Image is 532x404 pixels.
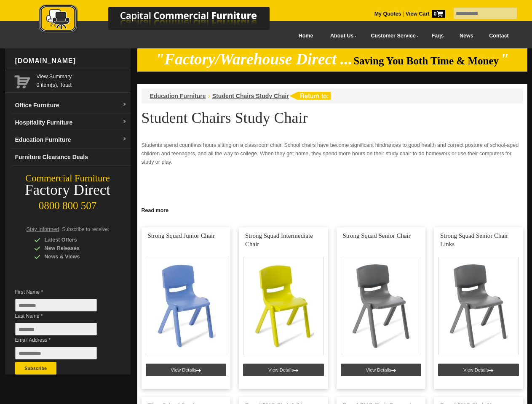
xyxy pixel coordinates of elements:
input: Email Address * [15,347,97,359]
div: News & Views [34,252,114,261]
span: 0 [432,10,445,18]
a: Hospitality Furnituredropdown [12,114,131,131]
em: "Factory/Warehouse Direct ... [155,50,352,68]
div: Factory Direct [5,184,131,196]
a: View Summary [37,72,127,81]
a: Customer Service [361,27,423,45]
em: " [500,50,509,68]
input: Last Name * [15,323,97,335]
a: Faqs [424,27,452,45]
input: First Name * [15,299,97,311]
a: About Us [321,27,361,45]
a: Office Furnituredropdown [12,97,131,114]
div: 0800 800 507 [5,196,131,212]
div: New Releases [34,244,114,252]
a: News [452,27,481,45]
a: Click to read more [137,204,527,215]
div: Commercial Furniture [5,173,131,184]
span: Subscribe to receive: [62,226,109,232]
a: Capital Commercial Furniture Logo [16,4,310,37]
a: Contact [481,27,516,45]
span: Last Name * [15,312,110,320]
a: View Cart0 [404,11,445,17]
a: Student Chairs Study Chair [212,93,289,99]
a: My Quotes [374,11,401,17]
a: Furniture Clearance Deals [12,149,131,166]
button: Subscribe [15,362,56,375]
span: Email Address * [15,336,110,344]
span: Saving You Both Time & Money [353,55,499,66]
strong: View Cart [406,11,445,17]
div: [DOMAIN_NAME] [12,48,131,74]
a: Education Furnituredropdown [12,131,131,149]
h1: Student Chairs Study Chair [142,110,523,126]
img: dropdown [122,120,127,125]
span: First Name * [15,288,110,296]
img: return to [289,92,331,100]
div: Latest Offers [34,236,114,244]
img: dropdown [122,137,127,142]
img: dropdown [122,102,127,107]
img: Capital Commercial Furniture Logo [16,4,310,35]
li: › [208,92,210,100]
a: Education Furniture [150,93,206,99]
p: Students spend countless hours sitting on a classroom chair. School chairs have become significan... [142,141,523,166]
span: 0 item(s), Total: [37,72,127,88]
span: Stay Informed [27,226,59,232]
